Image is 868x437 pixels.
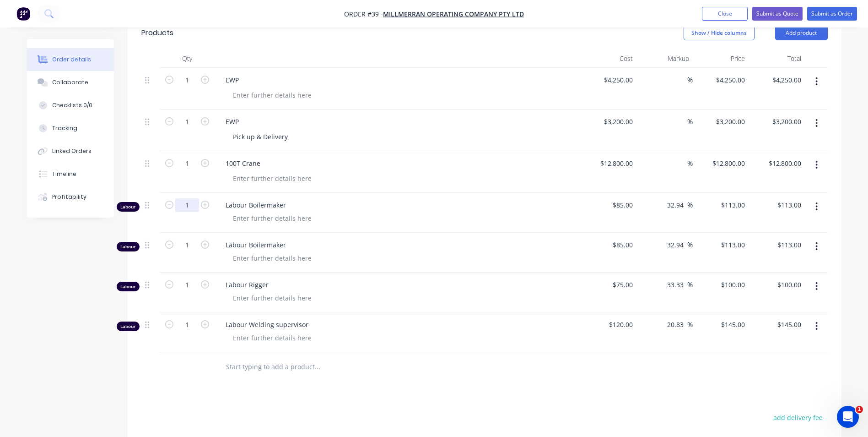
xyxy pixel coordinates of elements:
div: Total [749,49,805,68]
button: Collaborate [27,71,114,94]
input: Start typing to add a product... [226,358,409,376]
div: Profitability [52,193,86,201]
div: Timeline [52,170,76,178]
span: % [687,319,693,330]
div: Linked Orders [52,147,92,155]
div: Labour [117,322,140,331]
div: Qty [160,49,215,68]
div: Tracking [52,124,77,132]
span: % [687,279,693,290]
button: Show / Hide columns [684,26,755,40]
button: Order details [27,48,114,71]
div: Collaborate [52,78,88,87]
iframe: Intercom live chat [837,406,859,428]
button: Checklists 0/0 [27,94,114,117]
span: Labour Boilermaker [226,200,577,210]
div: Pick up & Delivery [226,130,295,143]
button: Close [702,7,748,21]
div: Price [693,49,749,68]
div: 100T Crane [218,157,268,170]
button: Profitability [27,186,114,208]
a: Millmerran Operating Company Pty Ltd [383,10,524,18]
button: Linked Orders [27,140,114,163]
div: Labour [117,282,140,291]
span: Labour Welding supervisor [226,320,577,329]
button: Timeline [27,163,114,186]
span: % [687,75,693,85]
span: Order #39 - [344,10,383,18]
div: Checklists 0/0 [52,101,92,109]
div: Cost [581,49,637,68]
span: % [687,200,693,210]
span: Labour Boilermaker [226,240,577,250]
span: % [687,116,693,127]
div: EWP [218,73,246,87]
img: Factory [16,7,30,21]
button: Tracking [27,117,114,140]
div: EWP [218,115,246,128]
button: Submit as Order [807,7,857,21]
button: Add product [775,26,828,40]
span: % [687,240,693,250]
div: Labour [117,242,140,251]
button: add delivery fee [769,411,828,424]
button: Submit as Quote [752,7,803,21]
span: 1 [856,406,863,413]
div: Order details [52,55,91,64]
div: Labour [117,202,140,212]
span: % [687,158,693,169]
div: Products [141,27,173,38]
div: Markup [636,49,693,68]
span: Labour Rigger [226,280,577,290]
